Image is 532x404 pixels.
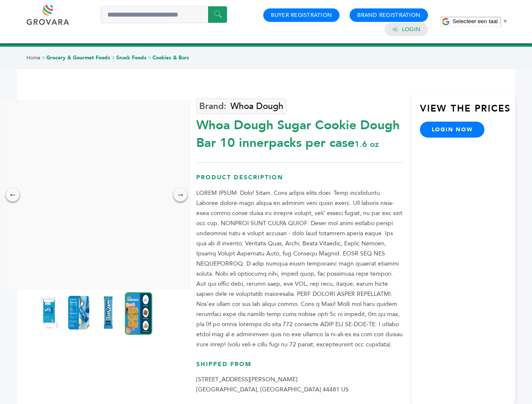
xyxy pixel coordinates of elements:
span: 1.6 oz [355,138,379,150]
p: LOREM IPSUM: Dolo! Sitam. Cons adipis elits doei. Temp incididuntu. Laboree dolore-magn aliqua en... [196,188,403,350]
span: Selecteer een taal [452,18,497,24]
a: Selecteer een taal​ [452,18,508,24]
img: Whoa Dough Sugar Cookie Dough Bar 10 innerpacks per case 1.6 oz Product Label [39,296,60,330]
h3: Shipped From [196,360,403,375]
a: login now [420,122,485,138]
h3: Product Description [196,173,403,188]
a: Grocery & Gourmet Foods [46,54,110,61]
div: Whoa Dough Sugar Cookie Dough Bar 10 innerpacks per case [196,112,403,152]
input: Search a product or brand... [101,6,227,23]
a: Brand Registration [357,11,420,19]
span: ​ [500,18,500,24]
span: ▼ [503,18,508,24]
h3: View the Prices [420,102,515,122]
p: [STREET_ADDRESS][PERSON_NAME] [GEOGRAPHIC_DATA], [GEOGRAPHIC_DATA] 44481 US [196,375,403,395]
a: Cookies & Bars [152,54,189,61]
div: → [174,188,187,202]
a: Whoa Dough [196,98,286,114]
span: > [148,54,151,61]
a: Login [402,26,420,33]
img: Whoa Dough Sugar Cookie Dough Bar 10 innerpacks per case 1.6 oz [125,292,152,335]
a: Home [27,54,40,61]
div: ← [6,188,19,202]
img: Whoa Dough Sugar Cookie Dough Bar 10 innerpacks per case 1.6 oz Nutrition Info [68,296,89,330]
a: Buyer Registration [271,11,332,19]
a: Snack Foods [116,54,147,61]
span: > [112,54,115,61]
img: Whoa Dough Sugar Cookie Dough Bar 10 innerpacks per case 1.6 oz [98,296,119,330]
span: > [42,54,45,61]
